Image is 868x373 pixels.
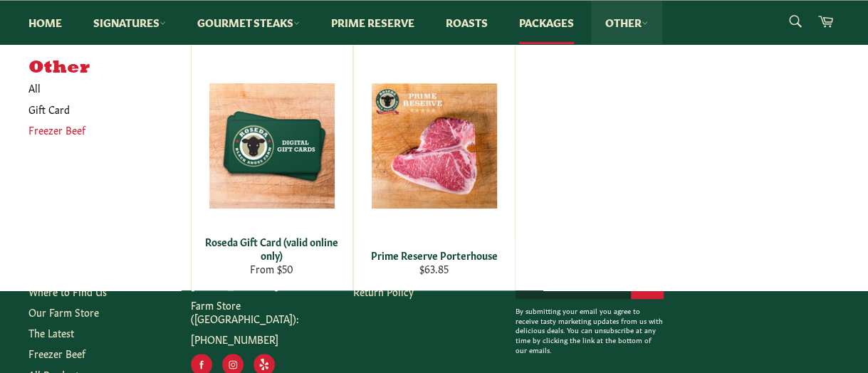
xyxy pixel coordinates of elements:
a: Packages [505,1,588,44]
img: Prime Reserve Porterhouse [372,83,497,209]
div: $63.85 [362,262,506,275]
h5: Other [28,58,191,78]
a: Gourmet Steaks [183,1,314,44]
a: Gift Card [21,99,177,120]
a: Where to Find Us [28,284,107,298]
a: Signatures [79,1,180,44]
a: Home [14,1,76,44]
a: Return Policy [353,284,414,298]
p: Farm Store ([GEOGRAPHIC_DATA]): [191,298,339,326]
a: Other [591,1,662,44]
a: Prime Reserve Porterhouse Prime Reserve Porterhouse $63.85 [353,44,516,290]
div: From $50 [200,262,343,275]
a: All [21,78,191,98]
a: Roseda Gift Card (valid online only) Roseda Gift Card (valid online only) From $50 [191,44,353,290]
a: Prime Reserve [317,1,429,44]
a: Freezer Beef [28,346,85,360]
p: [PHONE_NUMBER] [191,278,339,291]
div: Prime Reserve Porterhouse [362,248,506,262]
img: Roseda Gift Card (valid online only) [209,83,335,209]
a: Our Farm Store [28,305,99,319]
p: [PHONE_NUMBER] [191,332,339,346]
a: The Latest [28,325,74,340]
p: By submitting your email you agree to receive tasty marketing updates from us with delicious deal... [516,306,664,355]
a: Roasts [432,1,502,44]
a: Freezer Beef [21,120,177,140]
div: Roseda Gift Card (valid online only) [200,235,343,263]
